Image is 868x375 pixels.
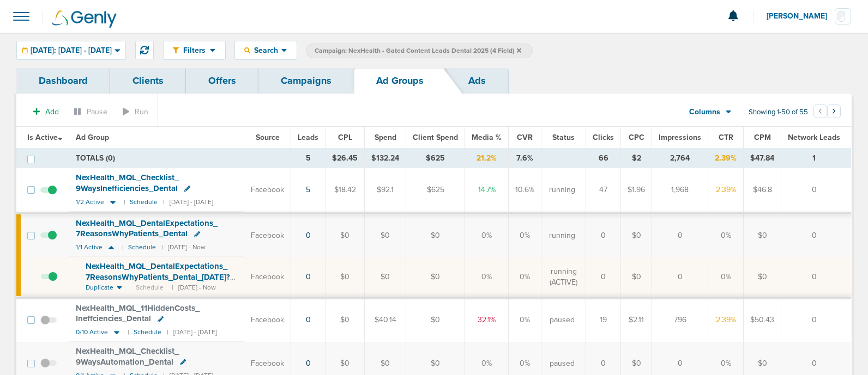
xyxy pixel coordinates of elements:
a: 5 [306,185,310,194]
small: | [128,328,128,336]
td: Facebook [244,168,291,213]
td: 0% [509,298,541,342]
td: $0 [325,257,365,297]
small: | [DATE] - [DATE] [163,198,213,206]
td: $0 [406,298,465,342]
span: CVR [517,133,533,142]
td: 0 [586,257,621,297]
small: | [DATE] - [DATE] [167,328,217,336]
td: 2.39% [708,168,744,213]
small: | [DATE] - Now [172,283,216,292]
span: Duplicate [86,283,113,292]
span: NexHealth_ MQL_ Checklist_ 9WaysInefficiencies_ Dental [76,173,179,193]
small: | [124,198,124,206]
td: 1,968 [652,168,708,213]
span: Media % [472,133,502,142]
td: 0% [465,257,509,297]
td: $0 [365,257,406,297]
td: 19 [586,298,621,342]
td: 0 [652,257,708,297]
td: 14.7% [465,168,509,213]
td: $0 [744,257,781,297]
span: CTR [719,133,733,142]
span: Status [552,133,575,142]
td: 2,764 [652,149,708,168]
span: 1/2 Active [76,198,104,206]
td: 796 [652,298,708,342]
td: $92.1 [365,168,406,213]
td: $625 [406,168,465,213]
span: paused [550,315,575,325]
td: 2.39% [708,298,744,342]
td: $0 [621,213,652,257]
a: 0 [306,315,311,324]
td: $2 [621,149,652,168]
td: 0 [781,298,852,342]
span: NexHealth_ MQL_ DentalExpectations_ 7ReasonsWhyPatients_ Dental [76,218,218,239]
td: $625 [406,149,465,168]
td: 0 [781,168,852,213]
span: Leads [298,133,318,142]
button: Add [27,104,65,120]
td: $40.14 [365,298,406,342]
td: $50.43 [744,298,781,342]
td: 1 [781,149,852,168]
td: $18.42 [325,168,365,213]
td: 2.39% [708,149,744,168]
td: $0 [621,257,652,297]
td: 0 [652,213,708,257]
span: Clicks [593,133,614,142]
a: Offers [186,68,258,94]
span: Showing 1-50 of 55 [749,108,808,117]
span: Columns [689,107,720,118]
td: $0 [365,213,406,257]
td: $46.8 [744,168,781,213]
img: Genly [52,10,117,28]
td: 0 [586,213,621,257]
a: Ads [446,68,508,94]
td: $2.11 [621,298,652,342]
td: $0 [744,213,781,257]
td: 0% [708,257,744,297]
span: Is Active [27,133,63,142]
button: Go to next page [827,104,841,118]
td: 21.2% [465,149,509,168]
td: $26.45 [325,149,365,168]
span: Network Leads [788,133,840,142]
td: $0 [325,213,365,257]
td: $0 [406,213,465,257]
td: running (ACTIVE) [541,257,586,297]
td: 10.6% [509,168,541,213]
small: Schedule [134,328,161,336]
td: 5 [291,149,325,168]
td: TOTALS (0) [69,149,291,168]
span: Spend [375,133,396,142]
small: | [DATE] - Now [161,243,206,251]
span: NexHealth_ MQL_ 11HiddenCosts_ Ineffciencies_ Dental [76,303,200,324]
span: running [549,185,575,195]
small: Schedule [130,198,158,206]
span: CPM [754,133,771,142]
td: $47.84 [744,149,781,168]
td: Facebook [244,298,291,342]
span: CPC [629,133,644,142]
a: Campaigns [258,68,354,94]
td: $0 [406,257,465,297]
span: Campaign: NexHealth - Gated Content Leads Dental 2025 (4 Field) [315,46,521,56]
span: running [549,230,575,241]
td: $0 [325,298,365,342]
td: Facebook [244,213,291,257]
span: Ad Group [76,133,109,142]
span: Search [250,46,281,55]
span: [DATE]: [DATE] - [DATE] [31,47,112,54]
td: $1.96 [621,168,652,213]
td: 7.6% [509,149,541,168]
a: 0 [306,272,311,281]
span: 0/10 Active [76,328,108,336]
td: 0% [708,213,744,257]
span: CPL [338,133,352,142]
small: Schedule [128,243,156,251]
a: Dashboard [16,68,110,94]
td: 47 [586,168,621,213]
